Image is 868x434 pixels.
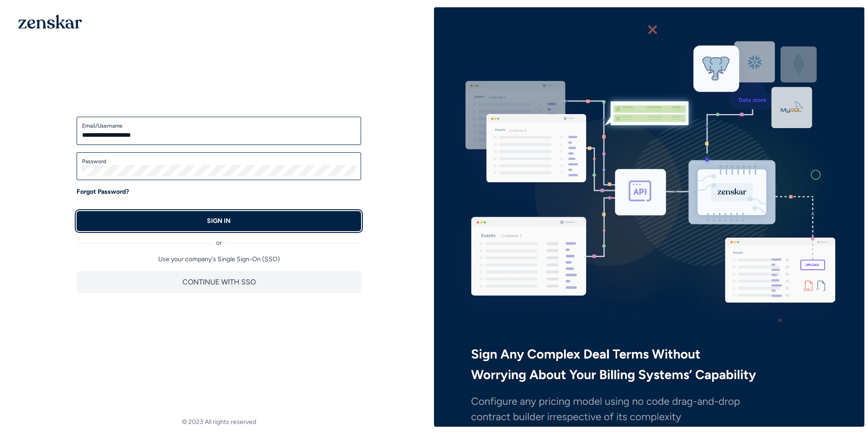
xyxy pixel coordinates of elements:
[77,211,361,231] button: SIGN IN
[82,122,356,129] label: Email/Username
[77,255,361,264] p: Use your company's Single Sign-On (SSO)
[77,187,129,196] a: Forgot Password?
[207,217,231,226] p: SIGN IN
[18,15,82,29] img: 1OGAJ2xQqyY4LXKgY66KYq0eOWRCkrZdAb3gUhuVAqdWPZE9SRJmCz+oDMSn4zDLXe31Ii730ItAGKgCKgCCgCikA4Av8PJUP...
[4,418,434,427] footer: © 2023 All rights reserved
[82,158,356,165] label: Password
[77,231,361,248] div: or
[77,271,361,293] button: CONTINUE WITH SSO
